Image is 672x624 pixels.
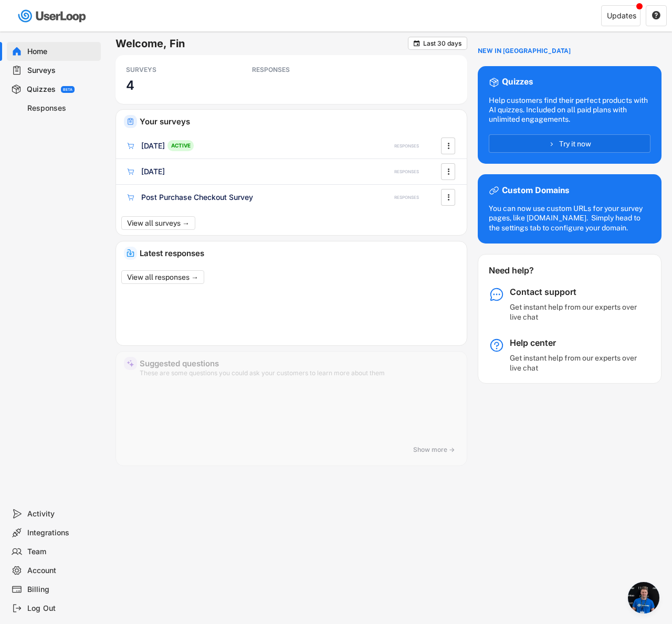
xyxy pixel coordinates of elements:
[443,189,454,205] button: 
[447,166,449,177] text: 
[489,204,650,232] div: You can now use custom URLs for your survey pages, like [DOMAIN_NAME]. Simply head to the setting...
[27,566,97,576] div: Account
[447,140,449,151] text: 
[443,164,454,179] button: 
[489,265,562,276] div: Need help?
[443,138,454,154] button: 
[559,140,591,147] span: Try it now
[27,604,97,614] div: Log Out
[413,39,421,47] button: 
[489,134,650,153] button: Try it now
[16,5,90,27] img: userloop-logo-01.svg
[140,370,459,376] div: These are some questions you could ask your customers to learn more about them
[510,302,641,321] div: Get instant help from our experts over live chat
[115,37,408,50] h6: Welcome, Fin
[140,118,459,125] div: Your surveys
[140,359,459,367] div: Suggested questions
[167,140,194,151] div: ACTIVE
[394,169,419,175] div: RESPONSES
[414,39,420,47] text: 
[423,40,461,47] div: Last 30 days
[141,166,165,177] div: [DATE]
[27,509,97,519] div: Activity
[628,582,659,614] div: Open chat
[27,547,97,557] div: Team
[652,10,660,20] text: 
[652,11,661,20] button: 
[63,88,72,91] div: BETA
[502,77,533,88] div: Quizzes
[607,12,636,19] div: Updates
[252,66,346,74] div: RESPONSES
[510,353,641,372] div: Get instant help from our experts over live chat
[502,185,569,196] div: Custom Domains
[489,96,650,124] div: Help customers find their perfect products with AI quizzes. Included on all paid plans with unlim...
[478,47,571,56] div: NEW IN [GEOGRAPHIC_DATA]
[27,84,56,94] div: Quizzes
[141,192,253,203] div: Post Purchase Checkout Survey
[27,103,97,113] div: Responses
[394,143,419,149] div: RESPONSES
[121,270,204,284] button: View all responses →
[27,528,97,538] div: Integrations
[121,216,195,230] button: View all surveys →
[126,77,134,93] h3: 4
[140,249,459,257] div: Latest responses
[27,585,97,595] div: Billing
[510,337,641,348] div: Help center
[27,66,97,76] div: Surveys
[127,249,134,257] img: IncomingMajor.svg
[409,442,459,458] button: Show more →
[447,192,449,203] text: 
[510,287,641,298] div: Contact support
[126,66,220,74] div: SURVEYS
[27,47,97,57] div: Home
[141,141,165,151] div: [DATE]
[394,195,419,200] div: RESPONSES
[127,359,134,367] img: MagicMajor%20%28Purple%29.svg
